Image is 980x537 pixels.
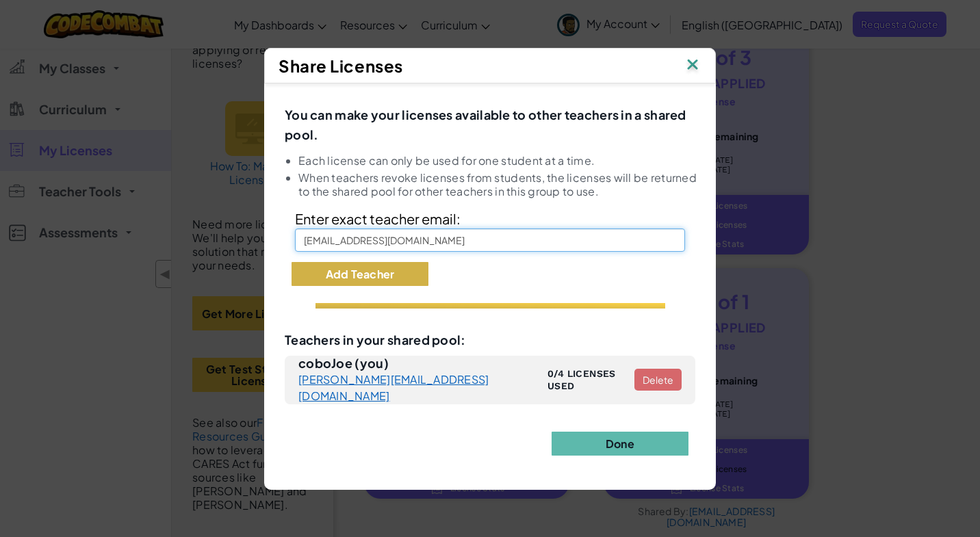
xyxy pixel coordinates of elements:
span: Enter exact teacher email: [295,210,461,227]
span: Share Licenses [279,55,403,76]
li: Each license can only be used for one student at a time. [298,154,709,168]
button: Done [552,432,688,456]
span: coboJoe (you) [298,355,547,371]
span: Teachers in your shared pool: [285,332,466,348]
img: IconClose.svg [684,55,701,76]
button: Add Teacher [292,262,428,286]
span: 0/4 licenses used [547,367,634,392]
li: When teachers revoke licenses from students, the licenses will be returned to the shared pool for... [298,171,709,198]
span: You can make your licenses available to other teachers in a shared pool. [285,107,686,142]
a: [PERSON_NAME][EMAIL_ADDRESS][DOMAIN_NAME] [298,371,547,404]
